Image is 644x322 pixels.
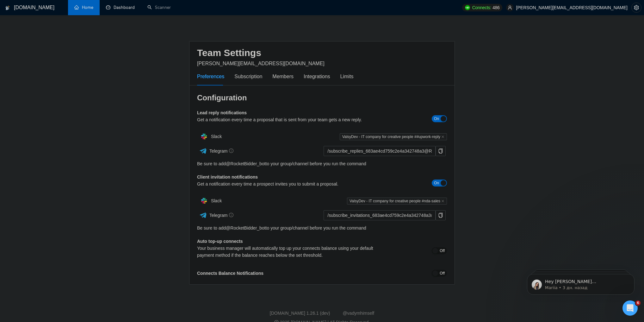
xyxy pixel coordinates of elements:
a: searchScanner [147,5,171,10]
span: info-circle [229,213,233,217]
span: close [441,199,444,203]
div: Members [272,73,294,80]
span: user [508,5,512,10]
div: Your business manager will automatically top up your connects balance using your default payment ... [197,245,385,259]
img: logo [5,3,10,13]
img: hpQkSZIkSZIkSZIkSZIkSZIkSZIkSZIkSZIkSZIkSZIkSZIkSZIkSZIkSZIkSZIkSZIkSZIkSZIkSZIkSZIkSZIkSZIkSZIkS... [198,194,210,207]
b: Auto top-up connects [197,239,243,244]
span: Slack [211,134,222,139]
span: Off [440,270,445,277]
button: copy [436,146,446,156]
span: ValsyDev - IT company for creative people #nda-sales [347,198,447,205]
div: Subscription [234,73,262,80]
h2: Team Settings [197,47,447,60]
span: 6 [635,300,641,306]
a: dashboardDashboard [106,5,135,10]
img: ww3wtPAAAAAElFTkSuQmCC [199,147,207,155]
div: Limits [340,73,354,80]
span: Connects: [472,4,491,11]
div: Get a notification every time a prospect invites you to submit a proposal. [197,180,385,187]
span: Hey [PERSON_NAME][EMAIL_ADDRESS][DOMAIN_NAME], Looks like your Upwork agency ValsyDev 🤖 AI Platfo... [28,18,108,124]
div: Be sure to add to your group/channel before you run the command [197,224,447,231]
span: On [434,115,439,122]
a: @vadymhimself [343,311,374,316]
div: Get a notification every time a proposal that is sent from your team gets a new reply. [197,116,385,123]
iframe: Intercom notifications сообщение [517,261,644,305]
span: info-circle [229,148,233,153]
button: copy [436,210,446,220]
span: Telegram [209,213,234,218]
span: 486 [492,4,499,11]
a: setting [631,5,641,10]
span: Off [440,247,445,254]
b: Connects Balance Notifications [197,271,263,276]
iframe: Intercom live chat [622,300,638,316]
a: homeHome [74,5,93,10]
span: ValsyDev - IT company for creative people ##upwork-reply [340,133,447,140]
b: Client invitation notifications [197,174,258,180]
span: [PERSON_NAME][EMAIL_ADDRESS][DOMAIN_NAME] [197,61,325,66]
span: copy [436,213,445,218]
b: Lead reply notifications [197,110,247,115]
div: Preferences [197,73,224,80]
p: Message from Mariia, sent 3 дн. назад [28,24,109,30]
a: [DOMAIN_NAME] 1.26.1 (dev) [270,311,330,316]
span: On [434,180,439,186]
span: Telegram [209,148,234,154]
div: Integrations [304,73,330,80]
h3: Configuration [197,93,447,103]
a: @RocketBidder_bot [226,224,266,231]
img: upwork-logo.png [465,5,470,10]
a: @RocketBidder_bot [226,160,266,167]
span: Slack [211,198,222,203]
img: ww3wtPAAAAAElFTkSuQmCC [199,211,207,219]
span: close [441,135,444,138]
button: setting [631,3,641,13]
div: Be sure to add to your group/channel before you run the command [197,160,447,167]
span: setting [632,5,641,10]
img: hpQkSZIkSZIkSZIkSZIkSZIkSZIkSZIkSZIkSZIkSZIkSZIkSZIkSZIkSZIkSZIkSZIkSZIkSZIkSZIkSZIkSZIkSZIkSZIkS... [198,130,210,143]
span: copy [436,148,445,154]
